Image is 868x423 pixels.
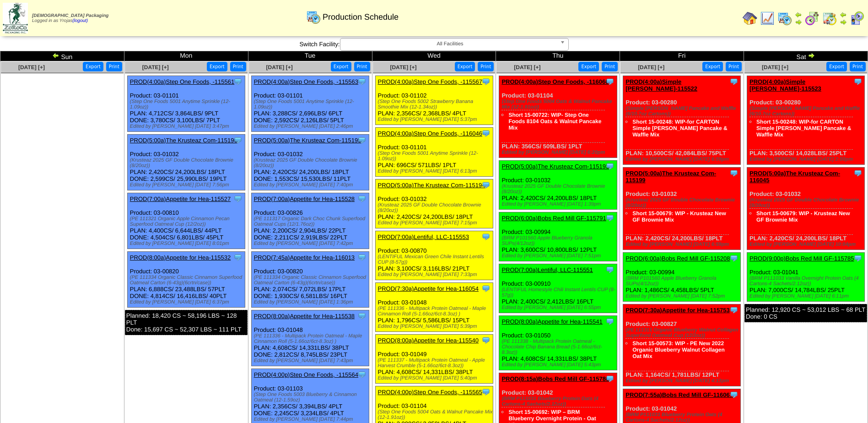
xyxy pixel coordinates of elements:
div: (BRM P111031 Blueberry Protein Oats (4 Cartons-4 Sachets/2.12oz)) [501,396,616,407]
img: Tooltip [605,77,615,86]
a: Short 15-00248: WIP-for CARTON Simple [PERSON_NAME] Pancake & Waffle Mix [756,119,851,138]
div: (BRM P101560 Apple Blueberry Granola SUPs(4/12oz)) [501,235,616,246]
div: (Step One Foods 5001 Anytime Sprinkle (12-1.09oz)) [254,99,369,110]
div: Edited by [PERSON_NAME] [DATE] 7:42pm [254,241,369,246]
img: Tooltip [605,317,615,326]
div: (Krusteaz 2025 GF Double Chocolate Brownie (8/20oz)) [501,184,616,195]
img: Tooltip [481,232,491,241]
div: Edited by [PERSON_NAME] [DATE] 5:39pm [378,324,493,329]
div: Product: 03-00826 PLAN: 2,200CS / 2,904LBS / 22PLT DONE: 2,211CS / 2,919LBS / 22PLT [251,193,369,249]
a: [DATE] [+] [266,64,293,70]
div: (Krusteaz 2025 GF Double Chocolate Brownie (8/20oz)) [749,197,864,208]
div: Edited by [PERSON_NAME] [DATE] 6:59pm [625,242,740,247]
div: Edited by [PERSON_NAME] [DATE] 6:59pm [625,157,740,162]
img: Tooltip [481,77,491,86]
div: (Step One Foods 5002 Strawberry Banana Smoothie Mix (12-1.34oz)) [378,99,493,110]
div: (Step One Foods 5004 Oats & Walnut Pancake Mix (12-1.91oz)) [378,409,493,420]
img: arrowright.gif [808,52,815,59]
img: calendarprod.gif [777,11,792,26]
div: Edited by [PERSON_NAME] [DATE] 5:43pm [501,362,616,368]
span: [DATE] [+] [142,64,169,70]
div: (LENTIFUL Mexican Green Chile Instant Lentils CUP (8-57g)) [378,254,493,265]
div: (BRM P111031 Blueberry Protein Oats (4 Cartons-4 Sachets/2.12oz)) [625,412,740,423]
a: PROD(5:00a)The Krusteaz Com-116045 [749,170,840,184]
a: Short 15-00722: WIP- Step One Foods 8104 Oats & Walnut Pancake Mix [508,112,601,131]
td: Thu [496,51,620,61]
a: PROD(4:00a)Simple [PERSON_NAME]-115523 [749,78,821,92]
div: Product: 03-01104 PLAN: 356CS / 509LBS / 1PLT [499,76,617,158]
img: Tooltip [357,77,367,86]
div: Product: 03-01101 PLAN: 4,712CS / 3,864LBS / 9PLT DONE: 3,780CS / 3,100LBS / 7PLT [127,76,245,132]
img: Tooltip [481,129,491,138]
td: Mon [124,51,248,61]
a: PROD(4:00a)Step One Foods, -116066 [501,78,609,85]
img: home.gif [743,11,757,26]
div: Product: 03-01102 PLAN: 2,356CS / 2,368LBS / 4PLT [375,76,493,125]
img: arrowleft.gif [795,11,802,18]
a: PROD(8:00a)Appetite for Hea-115541 [501,318,602,325]
img: arrowright.gif [795,18,802,26]
div: Product: 03-01048 PLAN: 4,608CS / 14,331LBS / 38PLT DONE: 2,812CS / 8,745LBS / 23PLT [251,310,369,366]
div: Product: 03-00280 PLAN: 3,500CS / 14,028LBS / 25PLT [747,76,865,165]
div: Product: 03-01041 PLAN: 7,000CS / 14,784LBS / 25PLT [747,253,865,302]
button: Export [455,62,475,71]
div: (Krusteaz 2025 GF Double Chocolate Brownie (8/20oz)) [254,157,369,168]
div: Edited by [PERSON_NAME] [DATE] 7:51pm [501,253,616,259]
a: PROD(8:00a)Appetite for Hea-115540 [378,337,479,344]
a: Short 15-00573: WIP - PE New 2022 Organic Blueberry Walnut Collagen Oat Mix [632,340,725,359]
div: Edited by [PERSON_NAME] [DATE] 5:37pm [378,117,493,122]
div: Edited by [PERSON_NAME] [DATE] 7:33pm [378,272,493,277]
div: Edited by [PERSON_NAME] [DATE] 1:39pm [501,201,616,207]
span: Production Schedule [323,12,399,22]
td: Sat [744,51,868,61]
a: PROD(4:00p)Step One Foods, -115564 [254,371,358,378]
div: Edited by [PERSON_NAME] [DATE] 7:44pm [254,417,369,422]
div: Planned: 18,420 CS ~ 58,196 LBS ~ 128 PLT Done: 15,697 CS ~ 52,307 LBS ~ 111 PLT [125,310,248,335]
div: Product: 03-01032 PLAN: 2,420CS / 24,200LBS / 18PLT [499,161,617,210]
img: calendarprod.gif [306,10,321,24]
img: arrowleft.gif [52,52,59,59]
div: Edited by [PERSON_NAME] [DATE] 8:01pm [130,241,245,246]
a: PROD(8:15a)Bobs Red Mill GF-115786 [501,375,609,382]
img: Tooltip [729,77,739,86]
a: PROD(7:00a)Appetite for Hea-115528 [254,195,355,202]
a: [DATE] [+] [514,64,540,70]
div: (Krusteaz 2025 GF Double Chocolate Brownie (8/20oz)) [130,157,245,168]
img: Tooltip [605,374,615,383]
a: PROD(5:00a)The Krusteaz Com-115199 [625,170,716,184]
img: Tooltip [605,265,615,274]
img: Tooltip [729,390,739,399]
img: Tooltip [357,136,367,145]
div: Edited by [PERSON_NAME] [DATE] 7:56pm [130,182,245,188]
a: PROD(5:00a)The Krusteaz Com-115196 [130,137,237,144]
a: PROD(7:30a)Appetite for Hea-116054 [378,285,479,292]
img: Tooltip [853,77,863,86]
div: Product: 03-01050 PLAN: 4,608CS / 14,331LBS / 38PLT [499,316,617,370]
div: Product: 03-00810 PLAN: 4,400CS / 6,644LBS / 44PLT DONE: 4,504CS / 6,801LBS / 45PLT [127,193,245,249]
img: zoroco-logo-small.webp [3,3,28,33]
div: (PE 111311 Organic Blueberry Walnut Collagen Superfood Oatmeal Cup (12/2oz)) [625,327,740,338]
div: Product: 03-01032 PLAN: 2,420CS / 24,200LBS / 18PLT [375,179,493,228]
a: PROD(4:00p)Step One Foods, -115565 [378,389,482,396]
div: (LENTIFUL Homestyle Chili Instant Lentils CUP (8-57g)) [501,287,616,298]
div: (Step One Foods 5001 Anytime Sprinkle (12-1.09oz)) [130,99,245,110]
div: Edited by [PERSON_NAME] [DATE] 6:11pm [749,293,864,299]
img: Tooltip [853,168,863,178]
div: Edited by [PERSON_NAME] [DATE] 6:37pm [130,299,245,305]
a: Short 15-00679: WIP - Krusteaz New GF Brownie Mix [632,210,726,223]
a: [DATE] [+] [638,64,664,70]
div: Product: 03-00827 PLAN: 1,164CS / 1,781LBS / 12PLT [623,304,741,386]
button: Export [578,62,599,71]
div: (Krusteaz 2025 GF Double Chocolate Brownie (8/20oz)) [625,197,740,208]
img: calendarcustomer.gif [850,11,864,26]
a: PROD(5:00a)The Krusteaz Com-115195 [254,137,361,144]
div: Product: 03-01032 PLAN: 2,420CS / 24,200LBS / 18PLT DONE: 2,599CS / 25,990LBS / 19PLT [127,135,245,190]
a: [DATE] [+] [390,64,416,70]
div: Edited by [PERSON_NAME] [DATE] 6:13pm [378,168,493,174]
div: Edited by [PERSON_NAME] [DATE] 2:50pm [749,157,864,162]
div: Product: 03-01048 PLAN: 1,796CS / 5,586LBS / 15PLT [375,283,493,332]
a: PROD(7:00a)Lentiful, LLC-115551 [501,266,593,273]
button: Export [83,62,103,71]
button: Print [230,62,246,71]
